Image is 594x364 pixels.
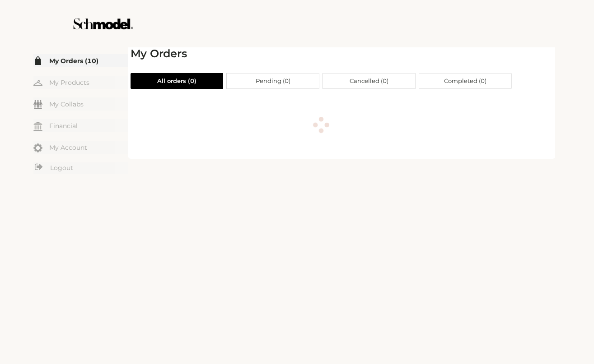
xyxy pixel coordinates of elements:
img: my-account.svg [33,143,42,152]
a: Logout [33,162,128,174]
a: Financial [33,119,128,132]
img: my-financial.svg [33,122,42,131]
span: Cancelled ( 0 ) [350,74,388,88]
div: Menu [33,54,128,175]
img: my-hanger.svg [33,78,42,88]
img: my-order.svg [33,56,42,65]
span: Completed ( 0 ) [444,74,486,88]
a: My Collabs [33,97,128,111]
h2: My Orders [131,47,512,60]
a: My Orders (10) [33,54,128,67]
span: All orders ( 0 ) [157,74,196,88]
a: My Products [33,76,128,89]
img: my-friends.svg [33,100,42,109]
a: My Account [33,141,128,154]
span: Pending ( 0 ) [256,74,290,88]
